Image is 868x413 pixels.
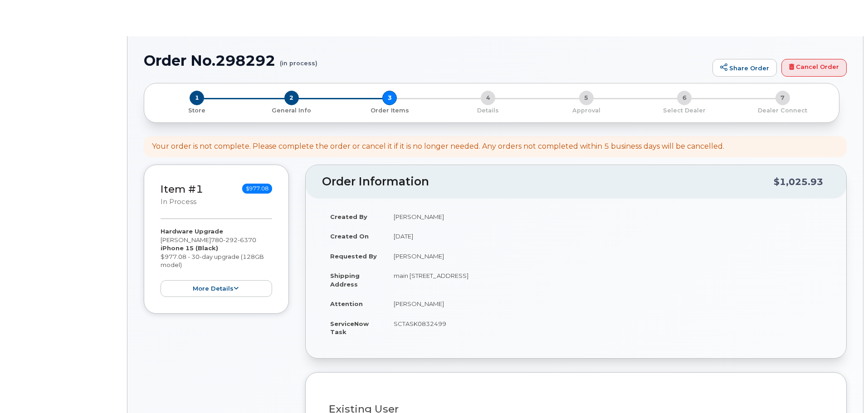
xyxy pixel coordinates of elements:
[781,59,847,77] a: Cancel Order
[161,198,196,206] small: in process
[242,184,272,194] span: $977.08
[712,59,777,77] a: Share Order
[330,213,367,220] strong: Created By
[152,141,724,152] div: Your order is not complete. Please complete the order or cancel it if it is no longer needed. Any...
[330,253,377,260] strong: Requested By
[385,314,830,342] td: SCTASK0832499
[243,105,341,115] a: 2 General Info
[330,300,363,307] strong: Attention
[284,91,299,105] span: 2
[238,236,256,243] span: 6370
[246,107,337,115] p: General Info
[151,105,243,115] a: 1 Store
[161,227,272,297] div: [PERSON_NAME] $977.08 - 30-day upgrade (128GB model)
[330,320,369,336] strong: ServiceNow Task
[211,236,256,243] span: 780
[223,236,238,243] span: 292
[280,53,317,67] small: (in process)
[155,107,239,115] p: Store
[144,53,708,68] h1: Order No.298292
[161,280,272,297] button: more details
[190,91,204,105] span: 1
[385,266,830,294] td: main [STREET_ADDRESS]
[330,272,360,288] strong: Shipping Address
[385,207,830,227] td: [PERSON_NAME]
[161,228,223,235] strong: Hardware Upgrade
[385,246,830,266] td: [PERSON_NAME]
[330,233,369,240] strong: Created On
[161,183,203,195] a: Item #1
[385,226,830,246] td: [DATE]
[322,175,774,188] h2: Order Information
[161,244,218,252] strong: iPhone 15 (Black)
[385,294,830,314] td: [PERSON_NAME]
[774,173,823,190] div: $1,025.93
